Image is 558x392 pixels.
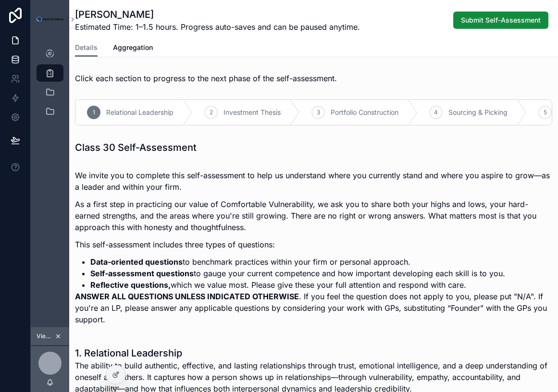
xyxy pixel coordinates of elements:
[31,38,69,133] div: scrollable content
[90,269,194,278] strong: Self-assessment questions
[75,73,337,83] span: Click each section to progress to the next phase of the self-assessment.
[113,39,153,58] a: Aggregation
[223,108,281,117] span: Investment Thesis
[75,21,360,33] span: Estimated Time: 1–1.5 hours. Progress auto-saves and can be paused anytime.
[113,43,153,52] span: Aggregation
[75,43,98,52] span: Details
[90,257,183,267] strong: Data-oriented questions
[75,39,98,57] a: Details
[75,292,299,301] strong: ANSWER ALL QUESTIONS UNLESS INDICATED OTHERWISE
[453,12,548,29] button: Submit Self-Assessment
[37,332,53,340] span: Viewing as Julian
[317,109,320,116] span: 3
[37,17,63,22] img: App logo
[106,108,174,117] span: Relational Leadership
[331,108,398,117] span: Portfolio Construction
[461,15,541,25] span: Submit Self-Assessment
[90,256,552,268] li: to benchmark practices within your firm or personal approach.
[75,346,552,360] h1: 1. Relational Leadership
[544,109,547,116] span: 5
[75,239,552,250] p: This self-assessment includes three types of questions:
[75,170,552,193] p: We invite you to complete this self-assessment to help us understand where you currently stand an...
[75,141,197,154] h1: Class 30 Self-Assessment
[75,8,360,21] h1: [PERSON_NAME]
[210,109,213,116] span: 2
[90,280,171,290] strong: Reflective questions,
[448,108,508,117] span: Sourcing & Picking
[434,109,438,116] span: 4
[93,109,95,116] span: 1
[90,268,552,279] li: to gauge your current competence and how important developing each skill is to you.
[75,291,552,325] p: . If you feel the question does not apply to you, please put "N/A". If you're an LP, please answe...
[75,198,552,233] p: As a first step in practicing our value of Comfortable Vulnerability, we ask you to share both yo...
[90,279,552,291] li: which we value most. Please give these your full attention and respond with care.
